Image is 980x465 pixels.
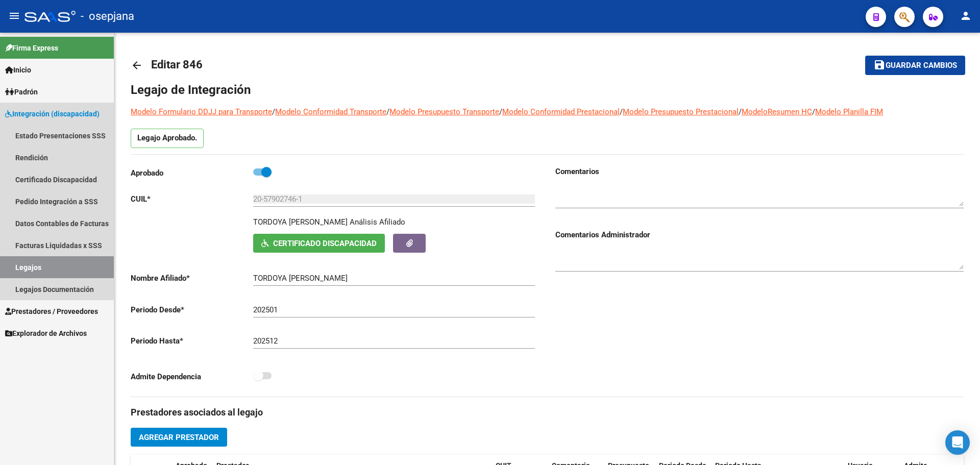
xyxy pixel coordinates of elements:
p: Aprobado [131,167,253,179]
h3: Prestadores asociados al legajo [131,405,964,420]
span: Guardar cambios [886,61,957,70]
div: Open Intercom Messenger [945,430,970,455]
button: Agregar Prestador [131,428,227,447]
p: Admite Dependencia [131,371,253,382]
button: Guardar cambios [865,56,965,75]
span: Explorador de Archivos [5,328,87,339]
a: ModeloResumen HC [742,107,812,116]
span: - osepjana [81,5,134,28]
p: TORDOYA [PERSON_NAME] [253,216,348,228]
a: Modelo Formulario DDJJ para Transporte [131,107,272,116]
mat-icon: save [873,59,886,71]
span: Inicio [5,64,31,76]
mat-icon: arrow_back [131,59,143,71]
button: Certificado Discapacidad [253,234,385,253]
p: Nombre Afiliado [131,273,253,284]
span: Certificado Discapacidad [273,239,377,248]
div: Análisis Afiliado [350,216,405,228]
a: Modelo Conformidad Prestacional [502,107,620,116]
span: Prestadores / Proveedores [5,306,98,317]
a: Modelo Presupuesto Transporte [389,107,499,116]
p: Legajo Aprobado. [131,129,204,148]
span: Firma Express [5,42,58,54]
mat-icon: menu [8,10,20,22]
span: Padrón [5,86,38,97]
p: CUIL [131,193,253,205]
a: Modelo Conformidad Transporte [275,107,386,116]
mat-icon: person [960,10,972,22]
h1: Legajo de Integración [131,82,964,98]
p: Periodo Hasta [131,335,253,347]
a: Modelo Presupuesto Prestacional [623,107,739,116]
span: Agregar Prestador [139,433,219,442]
h3: Comentarios Administrador [555,229,964,240]
h3: Comentarios [555,166,964,177]
a: Modelo Planilla FIM [815,107,883,116]
p: Periodo Desde [131,304,253,315]
span: Integración (discapacidad) [5,108,100,119]
span: Editar 846 [151,58,203,71]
